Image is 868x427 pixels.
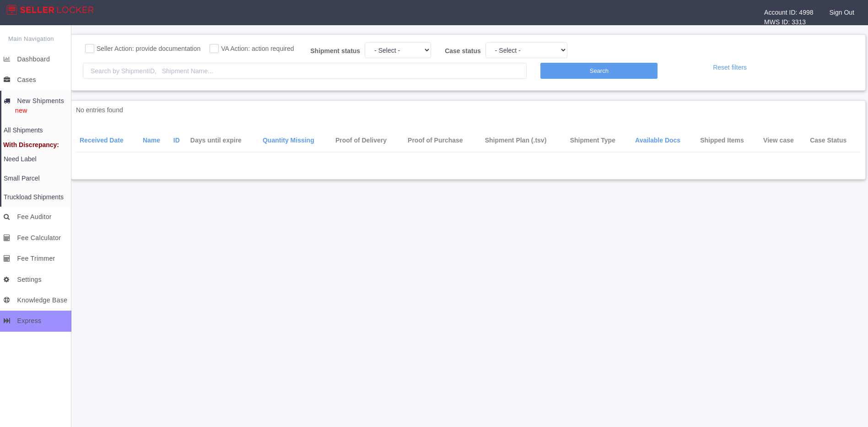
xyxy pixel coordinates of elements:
[1,150,71,169] a: Need Label
[1,70,71,90] a: Cases
[806,129,861,152] th: Case Status
[332,129,404,152] th: Proof of Delivery
[83,63,527,79] input: Search by ShipmentID, Shipment Name...
[404,129,481,152] th: Proof of Purchase
[17,276,41,283] span: Settings
[760,129,806,152] th: View case
[187,129,259,152] th: Days until expire
[17,234,61,241] span: Fee Calculator
[4,175,40,182] span: Small Parcel
[17,76,36,83] span: Cases
[4,126,43,134] span: All Shipments
[17,55,50,63] span: Dashboard
[566,129,631,152] th: Shipment Type
[80,137,124,144] a: Received Date
[713,63,747,72] a: Reset filters
[764,8,813,17] div: Account ID: 4998
[7,5,94,15] img: App Logo
[1,311,71,331] a: Express
[1,248,71,269] a: Fee Trimmer
[1,269,71,290] a: Settings
[1,121,71,140] a: All Shipments
[17,255,55,262] span: Fee Trimmer
[1,228,71,248] a: Fee Calculator
[540,63,658,79] input: Search
[1,49,71,70] a: Dashboard
[210,44,294,54] label: VA Action: action required
[4,155,37,163] span: Need Label
[17,296,67,304] span: Knowledge Base
[143,137,160,144] a: Name
[4,107,27,114] span: new
[17,213,51,220] span: Fee Auditor
[69,105,469,115] div: No entries found
[1,169,71,188] a: Small Parcel
[445,46,481,56] label: Case status
[263,137,314,144] a: Quantity Missing
[1,91,71,121] a: New Shipmentsnew
[310,46,360,56] label: Shipment status
[85,44,200,54] label: Seller Action: provide documentation
[1,207,71,227] a: Fee Auditor
[4,193,64,201] span: Truckload Shipments
[696,129,760,152] th: Shipped Items
[764,17,813,27] div: MWS ID: 3313
[481,129,566,152] th: Shipment Plan (.tsv)
[1,141,59,148] span: With Discrepancy:
[17,97,64,104] span: New Shipments
[173,137,180,144] a: ID
[17,317,41,324] span: Express
[635,137,680,144] a: Available Docs
[1,188,71,207] a: Truckload Shipments
[1,290,71,311] a: Knowledge Base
